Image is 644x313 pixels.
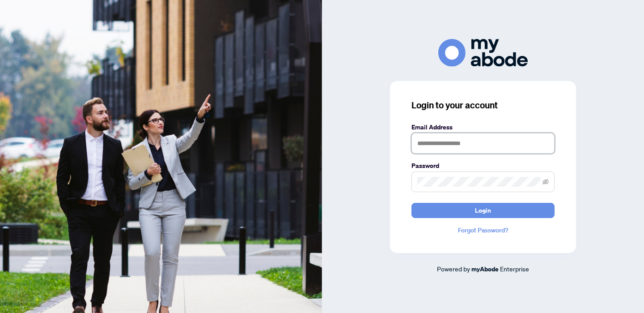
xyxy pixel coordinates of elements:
span: Enterprise [500,265,529,273]
a: Forgot Password? [411,225,555,235]
span: Powered by [437,265,470,273]
label: Email Address [411,122,555,132]
h3: Login to your account [411,99,555,111]
a: myAbode [471,264,499,274]
img: ma-logo [438,39,528,66]
label: Password [411,161,555,171]
button: Login [411,203,555,218]
span: eye-invisible [542,179,549,185]
span: Login [475,203,491,218]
